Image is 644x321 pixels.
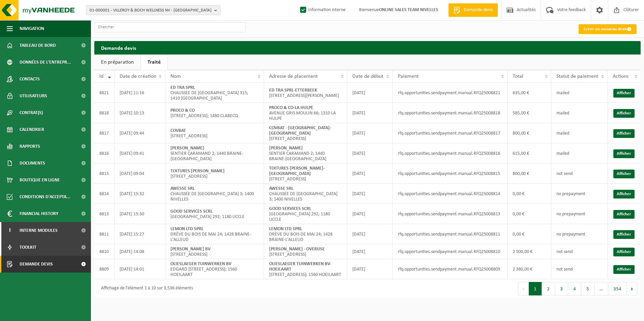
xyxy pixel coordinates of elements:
span: Navigation [20,20,44,37]
td: [DATE] [347,103,393,123]
span: Données de l'entrepr... [20,54,71,71]
button: Next [627,282,637,295]
span: not send [556,267,573,272]
td: [DATE] 14:08 [115,244,165,259]
span: Rapports [20,138,40,155]
td: [DATE] [347,123,393,143]
span: mailed [556,91,569,96]
span: Statut de paiement [556,74,598,79]
strong: TOITURES [PERSON_NAME] [170,169,225,174]
td: [DATE] 14:01 [115,259,165,279]
strong: PROCO & CO [170,108,195,113]
strong: GOOD SERVICES SCRL [170,209,213,214]
td: AVENUE GRIS MOULIN 66; 1310 LA HULPE [264,103,347,123]
button: 1 [529,282,542,295]
td: [DATE] 11:16 [115,83,165,103]
span: not send [556,249,573,254]
strong: AWESSE SRL [269,186,293,191]
td: DRÈVE DU BOIS DE MAI 24; 1428 BRAINE-L'ALLEUD [264,224,347,244]
td: [STREET_ADDRESS] [165,123,264,143]
td: [GEOGRAPHIC_DATA] 292; 1180 UCCLE [165,204,264,224]
span: Financial History [20,205,58,222]
a: Créer un nouveau devis [579,24,637,34]
a: En préparation [94,55,140,70]
td: rfq.opportunities.sendpayment.manual.RFQ25008821 [393,83,508,103]
strong: ONLINE SALES TEAM NIVELLES [379,7,438,12]
button: 2 [542,282,555,295]
td: [STREET_ADDRESS] [264,164,347,184]
span: Date de début [352,74,383,79]
td: CHAUSSÉE DE [GEOGRAPHIC_DATA] 3; 1400 NIVELLES [165,184,264,204]
td: [DATE] [347,184,393,204]
strong: LEMON LTD SPRL [269,226,302,231]
td: 0,00 € [508,224,551,244]
td: 800,00 € [508,123,551,143]
h2: Demande devis [94,41,641,54]
td: CHAUSSÉE DE [GEOGRAPHIC_DATA] 3; 1400 NIVELLES [264,184,347,204]
div: Affichage de l'élément 1 à 10 sur 3,536 éléments [98,283,193,295]
strong: [PERSON_NAME] - OVERIJSE [269,247,325,252]
td: [DATE] 09:04 [115,164,165,184]
button: 354 [608,282,627,295]
strong: PROCO & CO-LA HULPE [269,105,313,110]
span: Interne modules [20,222,58,239]
td: 8818 [94,103,115,123]
input: Chercher [94,22,246,32]
td: 0,00 € [508,204,551,224]
button: 01-000001 - VILLEROY & BOCH WELLNESS NV - [GEOGRAPHIC_DATA] [86,5,221,15]
td: [STREET_ADDRESS] [165,164,264,184]
td: SENTIER CARAMAND 2; 1440 BRAINE-[GEOGRAPHIC_DATA] [264,143,347,164]
td: rfq.opportunities.sendpayment.manual.RFQ25008811 [393,224,508,244]
span: Boutique en ligne [20,172,60,188]
button: 4 [568,282,581,295]
span: Demande devis [462,7,494,13]
span: Nom [170,74,181,79]
span: Total [513,74,523,79]
td: [STREET_ADDRESS]; 1480 CLABECQ [165,103,264,123]
td: [DATE] 09:41 [115,143,165,164]
span: no prepayment [556,212,585,217]
button: 3 [555,282,568,295]
a: Demande devis [448,3,498,17]
a: Traité [141,55,167,70]
strong: COVBAT [170,128,186,133]
td: 615,00 € [508,143,551,164]
td: 585,00 € [508,103,551,123]
td: EDGARD [STREET_ADDRESS]; 1560 HOEILAART [165,259,264,279]
td: 8813 [94,204,115,224]
td: 0,00 € [508,184,551,204]
strong: [PERSON_NAME] [170,146,204,151]
span: Id [99,74,103,79]
td: [STREET_ADDRESS]; 1560 HOEILAART [264,259,347,279]
td: 8816 [94,143,115,164]
span: Contrat(s) [20,104,43,121]
label: Information interne [299,5,346,15]
strong: ED TRA SPRL-ETTERBEEK [269,88,317,93]
strong: ED TRA SPRL [170,85,195,90]
strong: AWESSE SRL [170,186,195,191]
span: mailed [556,111,569,116]
td: [GEOGRAPHIC_DATA] 292; 1180 UCCLE [264,204,347,224]
td: rfq.opportunities.sendpayment.manual.RFQ25008816 [393,143,508,164]
span: … [594,282,608,295]
td: 2 500,00 € [508,244,551,259]
td: 800,00 € [508,164,551,184]
td: 8821 [94,83,115,103]
strong: [PERSON_NAME] BV [170,247,211,252]
span: Date de création [120,74,156,79]
strong: COVBAT - [GEOGRAPHIC_DATA]-[GEOGRAPHIC_DATA] [269,126,331,136]
td: [DATE] [347,204,393,224]
strong: TOITURES [PERSON_NAME]-[GEOGRAPHIC_DATA] [269,166,325,176]
td: [DATE] [347,244,393,259]
span: Utilisateurs [20,87,47,104]
span: mailed [556,151,569,156]
span: 01-000001 - VILLEROY & BOCH WELLNESS NV - [GEOGRAPHIC_DATA] [90,5,212,15]
span: Documents [20,155,45,172]
span: Conditions d'accepta... [20,188,70,205]
td: rfq.opportunities.sendpayment.manual.RFQ25008817 [393,123,508,143]
td: 8810 [94,244,115,259]
td: [STREET_ADDRESS][PERSON_NAME] [264,83,347,103]
td: 8809 [94,259,115,279]
span: no prepayment [556,191,585,197]
td: rfq.opportunities.sendpayment.manual.RFQ25008818 [393,103,508,123]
